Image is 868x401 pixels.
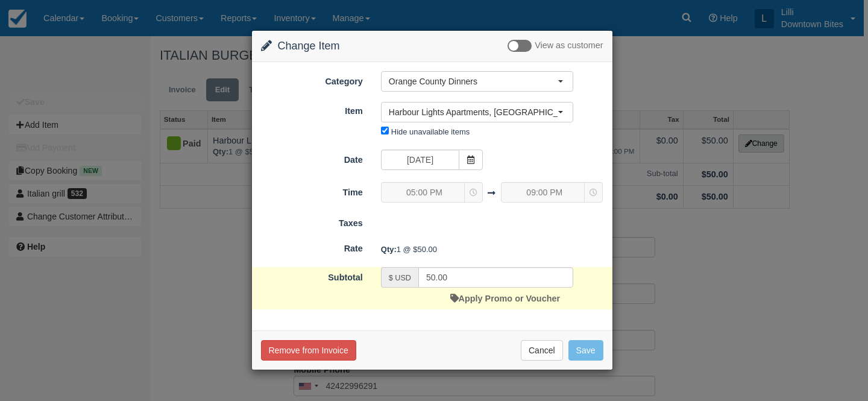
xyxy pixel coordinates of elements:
[450,294,560,303] a: Apply Promo or Voucher
[521,340,563,361] button: Cancel
[252,182,372,199] label: Time
[252,71,372,88] label: Category
[535,41,603,51] span: View as customer
[372,239,612,259] div: 1 @ $50.00
[278,40,340,52] span: Change Item
[252,101,372,118] label: Item
[389,75,558,87] span: Orange County Dinners
[261,340,356,361] button: Remove from Invoice
[391,127,470,136] label: Hide unavailable items
[252,150,372,166] label: Date
[389,274,411,282] small: $ USD
[252,238,372,255] label: Rate
[389,106,558,118] span: Harbour Lights Apartments, [GEOGRAPHIC_DATA] - Dinner
[381,245,397,254] strong: Qty
[381,102,573,122] button: Harbour Lights Apartments, [GEOGRAPHIC_DATA] - Dinner
[381,71,573,92] button: Orange County Dinners
[568,340,603,361] button: Save
[252,267,372,284] label: Subtotal
[252,213,372,230] label: Taxes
